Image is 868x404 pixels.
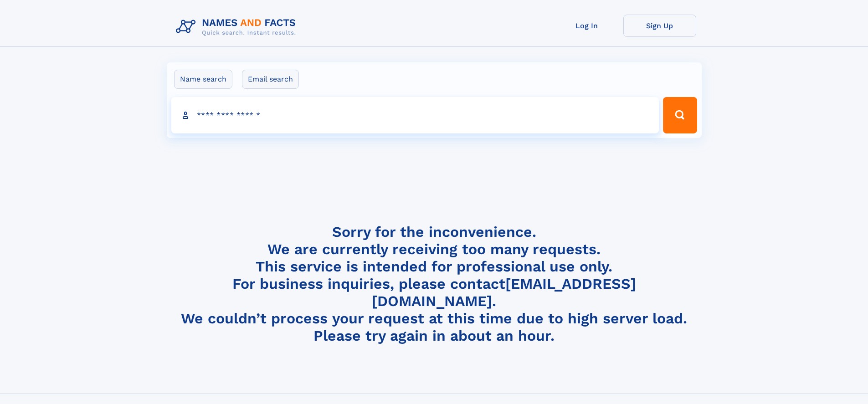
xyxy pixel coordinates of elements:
[550,15,623,37] a: Log In
[171,97,659,133] input: search input
[242,70,299,89] label: Email search
[623,15,696,37] a: Sign Up
[663,97,697,133] button: Search Button
[372,275,636,310] a: [EMAIL_ADDRESS][DOMAIN_NAME]
[172,223,696,345] h4: Sorry for the inconvenience. We are currently receiving too many requests. This service is intend...
[172,15,303,39] img: Logo Names and Facts
[174,70,232,89] label: Name search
